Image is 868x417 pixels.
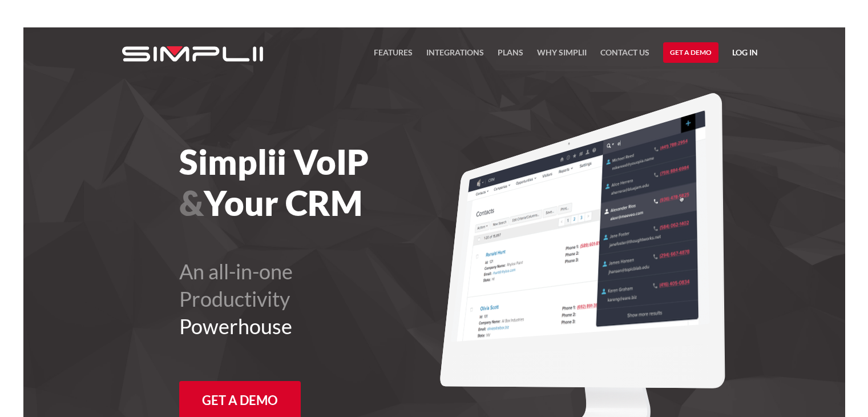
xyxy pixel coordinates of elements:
a: Log in [732,46,758,63]
a: home [111,27,263,81]
span: Powerhouse [179,314,292,339]
h1: Simplii VoIP Your CRM [179,141,497,223]
a: Integrations [426,46,484,66]
a: Get a Demo [663,42,718,63]
span: & [179,182,204,223]
img: Simplii [122,46,263,62]
a: Contact US [600,46,649,66]
a: FEATURES [374,46,413,66]
a: Why Simplii [537,46,587,66]
a: Plans [498,46,523,66]
h2: An all-in-one Productivity [179,258,497,340]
